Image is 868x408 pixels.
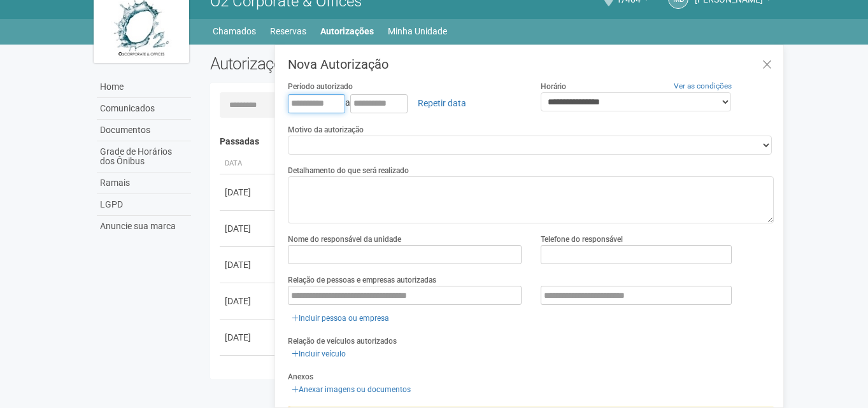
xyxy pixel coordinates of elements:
[288,92,522,114] div: a
[388,22,447,40] a: Minha Unidade
[288,58,774,71] h3: Nova Autorização
[270,22,306,40] a: Reservas
[320,22,374,40] a: Autorizações
[97,98,191,120] a: Comunicados
[225,222,272,235] div: [DATE]
[97,194,191,216] a: LGPD
[288,81,353,92] label: Período autorizado
[225,295,272,307] div: [DATE]
[288,347,350,361] a: Incluir veículo
[220,137,765,146] h4: Passadas
[288,165,409,176] label: Detalhamento do que será realizado
[213,22,256,40] a: Chamados
[288,274,436,286] label: Relação de pessoas e empresas autorizadas
[225,367,272,380] div: [DATE]
[409,92,474,114] a: Repetir data
[97,120,191,141] a: Documentos
[97,76,191,98] a: Home
[288,124,364,136] label: Motivo da autorização
[288,383,415,397] a: Anexar imagens ou documentos
[97,141,191,172] a: Grade de Horários dos Ônibus
[541,234,623,245] label: Telefone do responsável
[97,172,191,194] a: Ramais
[225,331,272,344] div: [DATE]
[288,335,397,347] label: Relação de veículos autorizados
[288,234,401,245] label: Nome do responsável da unidade
[225,258,272,271] div: [DATE]
[220,153,277,174] th: Data
[674,81,732,90] a: Ver as condições
[225,186,272,199] div: [DATE]
[541,81,566,92] label: Horário
[288,311,393,325] a: Incluir pessoa ou empresa
[288,371,313,383] label: Anexos
[97,216,191,237] a: Anuncie sua marca
[210,54,483,73] h2: Autorizações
